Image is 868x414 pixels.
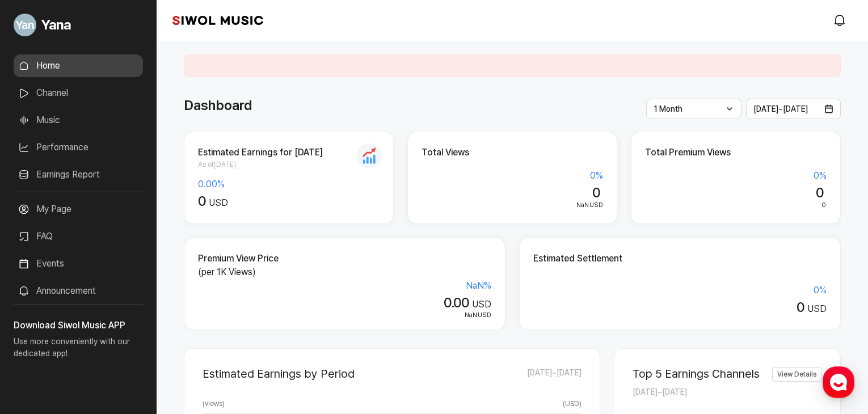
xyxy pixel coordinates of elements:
[645,169,827,183] div: 0 %
[465,311,477,319] span: NaN
[633,387,687,396] span: [DATE] ~ [DATE]
[527,367,582,381] span: [DATE] ~ [DATE]
[198,146,380,159] h2: Estimated Earnings for [DATE]
[198,193,205,209] span: 0
[14,82,143,104] a: Channel
[203,399,225,409] span: ( views )
[14,54,143,77] a: Home
[422,146,603,159] h2: Total Views
[14,225,143,248] a: FAQ
[14,252,143,275] a: Events
[198,295,491,311] div: USD
[203,367,355,381] h2: Estimated Earnings by Period
[576,201,589,209] span: NaN
[14,319,143,332] h3: Download Siwol Music APP
[816,184,823,201] span: 0
[821,201,826,209] span: 0
[645,146,827,159] h2: Total Premium Views
[533,284,827,297] div: 0 %
[14,136,143,159] a: Performance
[14,109,143,132] a: Music
[14,198,143,221] a: My Page
[14,280,143,302] a: Announcement
[829,9,852,32] a: modal.notifications
[198,159,380,170] span: As of [DATE]
[533,252,827,265] h2: Estimated Settlement
[198,178,380,191] div: 0.00 %
[184,95,252,116] h1: Dashboard
[14,9,143,41] a: Go to My Profile
[422,169,603,183] div: 0 %
[422,200,603,210] div: USD
[198,279,491,293] div: NaN %
[198,193,380,210] div: USD
[654,104,682,113] span: 1 Month
[753,104,808,113] span: [DATE] ~ [DATE]
[41,15,71,35] span: Yana
[198,310,491,320] div: USD
[746,99,841,119] button: [DATE]~[DATE]
[198,265,491,279] p: (per 1K Views)
[444,294,469,311] span: 0.00
[633,367,760,381] h2: Top 5 Earnings Channels
[592,184,600,201] span: 0
[563,399,582,409] span: ( USD )
[533,299,827,316] div: USD
[797,299,804,315] span: 0
[198,252,491,265] h2: Premium View Price
[772,367,822,382] a: View Details
[14,332,143,369] p: Use more conveniently with our dedicated app!
[14,163,143,186] a: Earnings Report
